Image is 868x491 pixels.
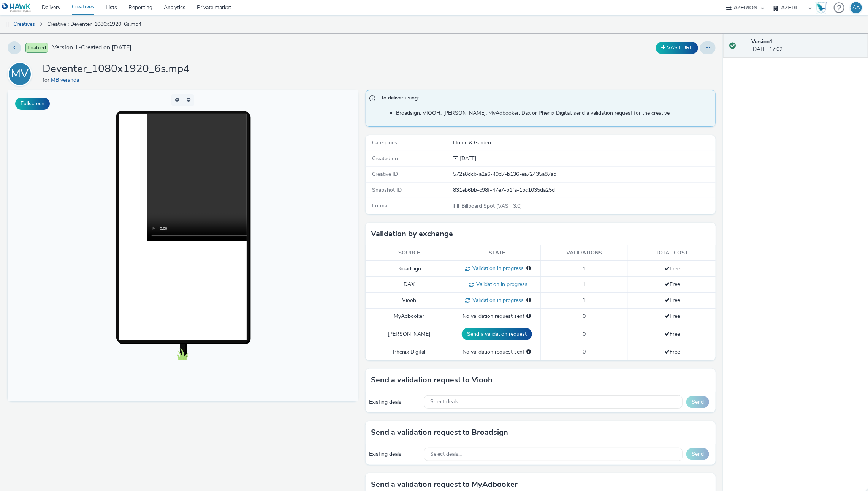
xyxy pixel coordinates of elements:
[751,38,773,45] strong: Version 1
[2,3,31,13] img: undefined Logo
[583,297,586,304] span: 1
[453,171,715,178] div: 572a8dcb-a2a6-49d7-b136-ea72435a87ab
[453,186,715,194] div: 831eb6bb-c98f-47e7-b1fa-1bc1035da25d
[366,261,453,277] td: Broadsign
[430,399,462,405] span: Select deals...
[751,38,862,54] div: [DATE] 17:02
[372,155,398,162] span: Created on
[52,43,131,52] span: Version 1 - Created on [DATE]
[664,348,680,355] span: Free
[540,245,628,261] th: Validations
[470,265,524,272] span: Validation in progress
[15,98,50,110] button: Fullscreen
[369,450,420,458] div: Existing deals
[11,63,29,85] div: MV
[372,139,398,146] span: Categories
[453,245,540,261] th: State
[371,228,453,240] h3: Validation by exchange
[583,348,586,355] span: 0
[664,265,680,272] span: Free
[366,344,453,360] td: Phenix Digital
[664,281,680,288] span: Free
[372,202,390,209] span: Format
[656,42,698,54] button: VAST URL
[8,70,35,77] a: MV
[372,186,402,194] span: Snapshot ID
[366,245,453,261] th: Source
[583,313,586,320] span: 0
[43,76,51,84] span: for
[366,293,453,309] td: Viooh
[457,348,537,356] div: No validation request sent
[664,313,680,320] span: Free
[43,62,190,76] h1: Deventer_1080x1920_6s.mp4
[51,76,82,84] a: MB veranda
[816,2,830,14] a: Hawk Academy
[371,374,493,386] h3: Send a validation request to Viooh
[664,330,680,338] span: Free
[4,21,11,28] img: dooh
[430,451,462,458] span: Select deals...
[458,155,476,163] div: Creation 15 August 2025, 17:02
[371,427,508,438] h3: Send a validation request to Broadsign
[43,15,145,33] a: Creative : Deventer_1080x1920_6s.mp4
[369,398,420,406] div: Existing deals
[686,396,709,408] button: Send
[366,308,453,324] td: MyAdbooker
[372,171,398,178] span: Creative ID
[816,2,827,14] img: Hawk Academy
[686,448,709,460] button: Send
[628,245,716,261] th: Total cost
[458,155,476,162] span: [DATE]
[457,313,537,320] div: No validation request sent
[664,297,680,304] span: Free
[366,324,453,344] td: [PERSON_NAME]
[583,265,586,272] span: 1
[583,330,586,338] span: 0
[366,277,453,293] td: DAX
[852,2,860,13] div: AA
[474,281,527,288] span: Validation in progress
[453,139,715,147] div: Home & Garden
[526,348,531,356] div: Please select a deal below and click on Send to send a validation request to Phenix Digital.
[381,94,708,104] span: To deliver using:
[25,43,48,53] span: Enabled
[461,202,522,210] span: Billboard Spot (VAST 3.0)
[470,297,524,304] span: Validation in progress
[371,479,518,490] h3: Send a validation request to MyAdbooker
[654,42,700,54] div: Duplicate the creative as a VAST URL
[396,109,712,117] li: Broadsign, VIOOH, [PERSON_NAME], MyAdbooker, Dax or Phenix Digital: send a validation request for...
[526,313,531,320] div: Please select a deal below and click on Send to send a validation request to MyAdbooker.
[462,328,532,340] button: Send a validation request
[583,281,586,288] span: 1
